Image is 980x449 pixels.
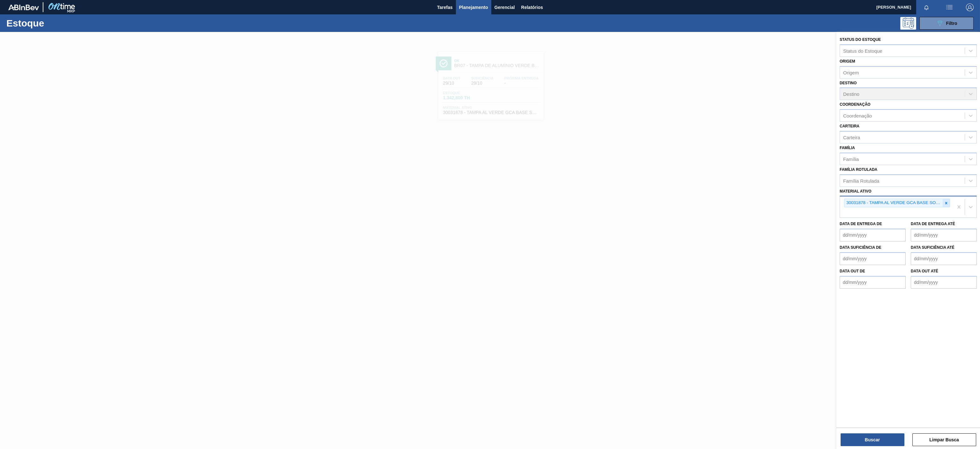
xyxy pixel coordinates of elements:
[840,252,906,265] input: dd/mm/yyyy
[840,222,882,226] label: Data de Entrega de
[843,70,859,75] div: Origem
[911,222,955,226] label: Data de Entrega até
[521,4,543,11] span: Relatórios
[911,229,977,241] input: dd/mm/yyyy
[966,4,974,11] img: Logout
[437,4,453,11] span: Tarefas
[840,37,881,42] label: Status do Estoque
[840,102,871,107] label: Coordenação
[6,19,108,27] h1: Estoque
[843,156,859,162] div: Família
[946,4,953,11] img: userActions
[840,276,906,289] input: dd/mm/yyyy
[840,124,859,128] label: Carteira
[843,178,879,183] div: Família Rotulada
[911,252,977,265] input: dd/mm/yyyy
[843,134,860,140] div: Carteira
[840,269,865,273] label: Data out de
[840,189,872,194] label: Material ativo
[843,113,872,118] div: Coordenação
[911,276,977,289] input: dd/mm/yyyy
[840,245,881,250] label: Data suficiência de
[900,17,916,30] div: Pogramando: nenhum usuário selecionado
[459,4,488,11] span: Planejamento
[916,3,937,12] button: Notificações
[946,21,957,26] span: Filtro
[840,146,855,150] label: Família
[843,48,882,53] div: Status do Estoque
[840,229,906,241] input: dd/mm/yyyy
[911,269,938,273] label: Data out até
[840,167,877,172] label: Família Rotulada
[8,4,39,10] img: TNhmsLtSVTkK8tSr43FrP2fwEKptu5GPRR3wAAAABJRU5ErkJggg==
[494,4,515,11] span: Gerencial
[911,245,954,250] label: Data suficiência até
[844,199,943,207] div: 30031878 - TAMPA AL VERDE GCA BASE SOLVENTE
[840,59,855,64] label: Origem
[919,17,974,30] button: Filtro
[840,81,857,85] label: Destino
